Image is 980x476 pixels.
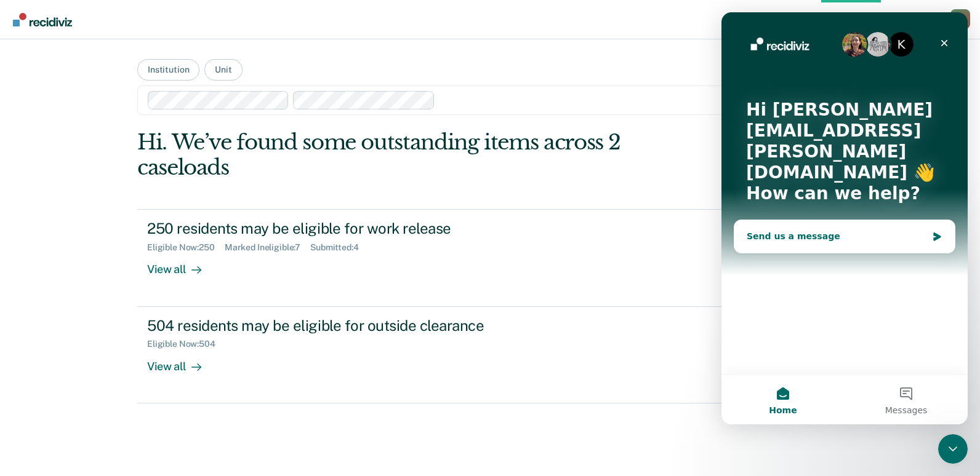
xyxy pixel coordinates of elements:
[147,220,579,237] div: 250 residents may be eligible for work release
[137,59,199,81] button: Institution
[147,317,579,335] div: 504 residents may be eligible for outside clearance
[147,253,216,277] div: View all
[225,242,310,253] div: Marked Ineligible : 7
[147,242,225,253] div: Eligible Now : 250
[950,9,970,29] button: Profile dropdown button
[310,242,369,253] div: Submitted : 4
[147,349,216,373] div: View all
[938,434,968,464] iframe: Intercom live chat
[137,130,702,180] div: Hi. We’ve found some outstanding items across 2 caseloads
[137,307,843,403] a: 504 residents may be eligible for outside clearanceEligible Now:504View all
[147,339,225,349] div: Eligible Now : 504
[13,13,72,26] img: Recidiviz
[137,209,843,306] a: 250 residents may be eligible for work releaseEligible Now:250Marked Ineligible:7Submitted:4View all
[950,9,970,29] div: M
[721,12,968,424] iframe: Intercom live chat
[204,59,242,81] button: Unit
